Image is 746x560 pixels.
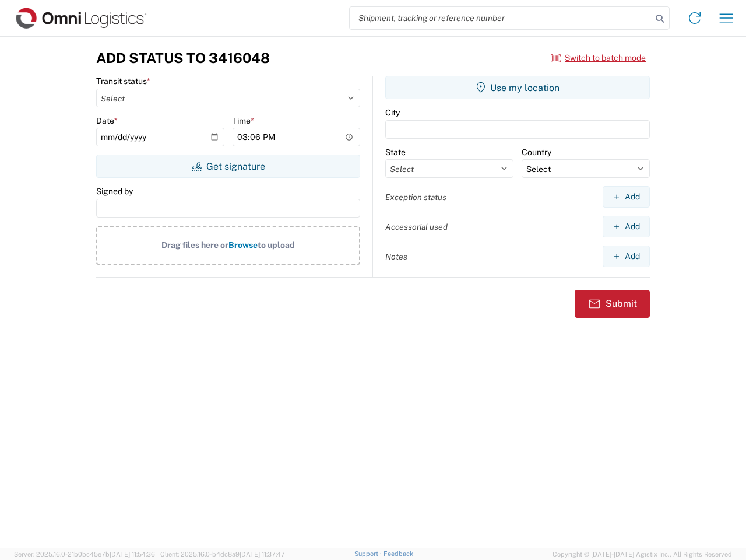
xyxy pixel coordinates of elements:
[603,246,650,267] button: Add
[522,147,551,157] label: Country
[14,551,155,558] span: Server: 2025.16.0-21b0bc45e7b
[96,116,118,126] label: Date
[110,551,155,558] span: [DATE] 11:54:36
[96,155,360,178] button: Get signature
[603,186,650,208] button: Add
[161,240,228,250] span: Drag files here or
[551,48,646,68] button: Switch to batch mode
[385,222,448,232] label: Accessorial used
[385,251,407,262] label: Notes
[385,147,406,157] label: State
[354,550,383,557] a: Support
[96,186,133,197] label: Signed by
[350,7,652,29] input: Shipment, tracking or reference number
[233,116,254,126] label: Time
[228,240,258,250] span: Browse
[160,551,285,558] span: Client: 2025.16.0-b4dc8a9
[575,290,650,318] button: Submit
[240,551,285,558] span: [DATE] 11:37:47
[96,50,270,66] h3: Add Status to 3416048
[553,549,732,559] span: Copyright © [DATE]-[DATE] Agistix Inc., All Rights Reserved
[385,107,400,118] label: City
[385,76,650,99] button: Use my location
[383,550,413,557] a: Feedback
[258,240,295,250] span: to upload
[603,216,650,237] button: Add
[385,192,446,202] label: Exception status
[96,76,150,86] label: Transit status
